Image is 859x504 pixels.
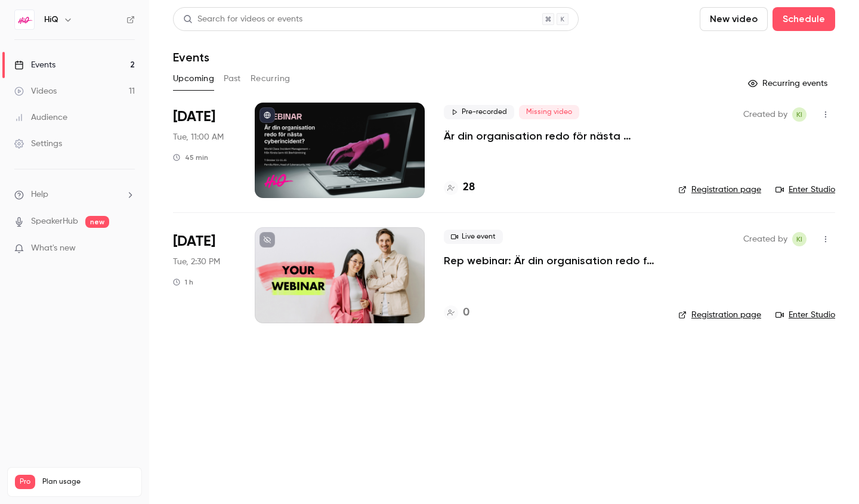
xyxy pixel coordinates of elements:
[173,107,215,126] span: [DATE]
[444,105,514,119] span: Pre-recorded
[251,69,291,88] button: Recurring
[678,309,761,321] a: Registration page
[14,112,67,123] div: Audience
[15,475,35,489] span: Pro
[31,242,76,255] span: What's new
[14,188,135,201] li: help-dropdown-opener
[444,129,659,143] a: Är din organisation redo för nästa cyberincident?
[14,59,55,71] div: Events
[796,232,802,246] span: KI
[773,7,835,31] button: Schedule
[173,232,215,251] span: [DATE]
[14,138,62,150] div: Settings
[173,256,220,268] span: Tue, 2:30 PM
[743,232,787,246] span: Created by
[173,227,236,323] div: Oct 7 Tue, 2:30 PM (Europe/Stockholm)
[444,180,475,196] a: 28
[775,184,835,196] a: Enter Studio
[31,188,48,201] span: Help
[15,10,34,29] img: HiQ
[792,232,807,246] span: Karolina Israelsson
[173,131,224,143] span: Tue, 11:00 AM
[31,215,78,228] a: SpeakerHub
[173,103,236,198] div: Oct 7 Tue, 11:00 AM (Europe/Stockholm)
[678,184,761,196] a: Registration page
[444,253,659,268] a: Rep webinar: Är din organisation redo för nästa cyberincident?
[85,216,109,228] span: new
[463,305,469,321] h4: 0
[120,243,135,254] iframe: Noticeable Trigger
[463,180,475,196] h4: 28
[743,74,835,93] button: Recurring events
[444,230,503,244] span: Live event
[796,107,802,122] span: KI
[173,50,209,64] h1: Events
[792,107,807,122] span: Karolina Israelsson
[775,309,835,321] a: Enter Studio
[14,85,57,97] div: Videos
[42,477,134,487] span: Plan usage
[173,277,193,287] div: 1 h
[700,7,768,31] button: New video
[173,69,214,88] button: Upcoming
[224,69,241,88] button: Past
[444,305,469,321] a: 0
[173,153,208,162] div: 45 min
[743,107,787,122] span: Created by
[519,105,579,119] span: Missing video
[44,14,58,26] h6: HiQ
[183,13,302,26] div: Search for videos or events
